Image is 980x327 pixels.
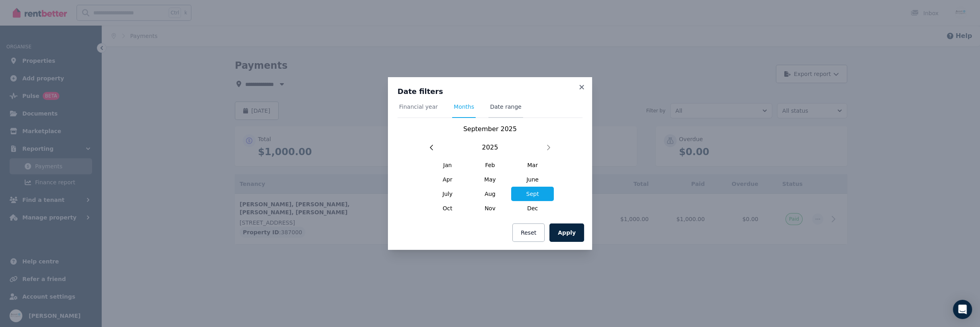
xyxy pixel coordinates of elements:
[398,103,582,118] nav: Tabs
[469,201,512,215] span: Nov
[469,158,512,172] span: Feb
[463,125,517,133] span: September 2025
[482,143,498,152] span: 2025
[454,103,474,111] span: Months
[469,187,512,201] span: Aug
[511,158,554,172] span: Mar
[398,87,582,96] h3: Date filters
[490,103,521,111] span: Date range
[511,201,554,215] span: Dec
[511,187,554,201] span: Sept
[549,223,584,242] button: Apply
[512,223,545,242] button: Reset
[426,187,469,201] span: July
[426,172,469,187] span: Apr
[511,172,554,187] span: June
[426,201,469,215] span: Oct
[426,158,469,172] span: Jan
[399,103,438,111] span: Financial year
[469,172,512,187] span: May
[953,300,972,319] div: Open Intercom Messenger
